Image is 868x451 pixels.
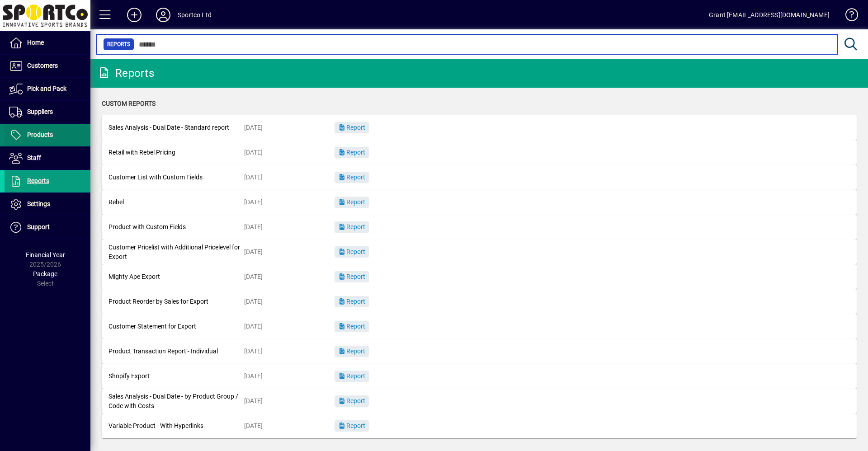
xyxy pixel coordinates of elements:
div: Retail with Rebel Pricing [108,148,244,157]
span: Custom Reports [102,100,156,107]
span: Report [338,372,365,380]
button: Report [335,197,369,208]
span: Report [338,124,365,131]
div: Variable Product - With Hyperlinks [108,421,244,431]
button: Report [335,246,369,258]
div: [DATE] [244,297,335,306]
div: Product Transaction Report - Individual [108,347,244,356]
button: Report [335,221,369,233]
span: Staff [27,154,41,161]
span: Report [338,422,365,429]
a: Home [5,32,90,54]
button: Report [335,395,369,407]
div: [DATE] [244,322,335,331]
button: Report [335,172,369,183]
div: [DATE] [244,148,335,157]
a: Settings [5,193,90,216]
button: Report [335,271,369,282]
div: Grant [EMAIL_ADDRESS][DOMAIN_NAME] [709,8,830,22]
div: Product Reorder by Sales for Export [108,297,244,306]
span: Report [338,174,365,181]
span: Report [338,273,365,280]
div: [DATE] [244,197,335,207]
div: Sportco Ltd [178,8,212,22]
span: Report [338,248,365,255]
div: Customer Pricelist with Additional Pricelevel for Export [108,243,244,262]
span: Package [33,270,57,277]
span: Report [338,198,365,206]
span: Report [338,298,365,305]
div: Customer List with Custom Fields [108,173,244,182]
span: Home [27,39,44,46]
div: [DATE] [244,222,335,232]
div: [DATE] [244,123,335,132]
button: Report [335,321,369,332]
a: Support [5,216,90,239]
div: Reports [97,66,154,80]
div: [DATE] [244,272,335,282]
span: Report [338,348,365,355]
span: Customers [27,62,58,69]
div: Customer Statement for Export [108,322,244,331]
span: Report [338,149,365,156]
button: Profile [149,7,178,23]
div: Shopify Export [108,371,244,381]
span: Pick and Pack [27,85,66,92]
span: Reports [107,40,130,49]
a: Products [5,124,90,146]
div: [DATE] [244,396,335,406]
button: Report [335,122,369,133]
div: [DATE] [244,173,335,182]
div: Sales Analysis - Dual Date - by Product Group / Code with Costs [108,392,244,411]
span: Report [338,223,365,230]
span: Products [27,131,53,138]
div: Rebel [108,197,244,207]
span: Suppliers [27,108,53,115]
span: Report [338,397,365,404]
div: Sales Analysis - Dual Date - Standard report [108,123,244,132]
button: Report [335,346,369,357]
div: Product with Custom Fields [108,222,244,232]
a: Knowledge Base [839,2,857,31]
div: [DATE] [244,371,335,381]
a: Staff [5,147,90,169]
button: Report [335,296,369,307]
span: Report [338,323,365,330]
a: Suppliers [5,101,90,123]
button: Report [335,371,369,382]
span: Financial Year [26,251,65,258]
div: Mighty Ape Export [108,272,244,282]
a: Pick and Pack [5,78,90,100]
div: [DATE] [244,421,335,431]
button: Report [335,420,369,432]
span: Support [27,223,50,230]
div: [DATE] [244,347,335,356]
a: Customers [5,55,90,77]
button: Add [120,7,149,23]
button: Report [335,147,369,158]
div: [DATE] [244,247,335,257]
span: Reports [27,177,49,184]
span: Settings [27,200,50,207]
